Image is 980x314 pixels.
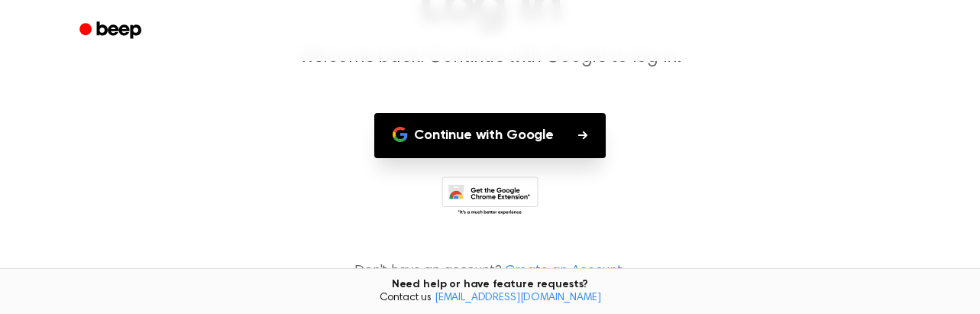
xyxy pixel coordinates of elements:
a: Beep [69,16,155,46]
span: Contact us [9,292,971,306]
button: Continue with Google [374,113,606,158]
p: Don't have an account? [18,261,962,282]
a: [EMAIL_ADDRESS][DOMAIN_NAME] [435,293,601,303]
a: Create an Account [505,261,623,282]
